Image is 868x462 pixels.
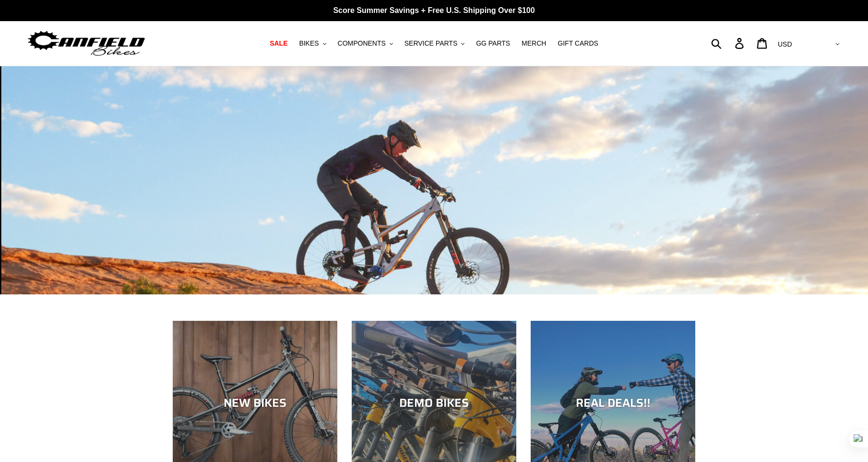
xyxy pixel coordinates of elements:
button: SERVICE PARTS [400,37,469,50]
button: COMPONENTS [333,37,398,50]
a: MERCH [517,37,551,50]
span: SALE [270,39,287,48]
a: GG PARTS [471,37,515,50]
span: BIKES [299,39,319,48]
span: MERCH [522,39,546,48]
div: NEW BIKES [173,396,337,410]
a: SALE [265,37,292,50]
div: DEMO BIKES [352,396,516,410]
span: GG PARTS [476,39,510,48]
span: COMPONENTS [338,39,386,48]
button: BIKES [294,37,331,50]
span: SERVICE PARTS [404,39,457,48]
a: GIFT CARDS [553,37,603,50]
input: Search [716,33,741,54]
div: REAL DEALS!! [531,396,695,410]
span: GIFT CARDS [558,39,598,48]
img: Canfield Bikes [26,28,146,59]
